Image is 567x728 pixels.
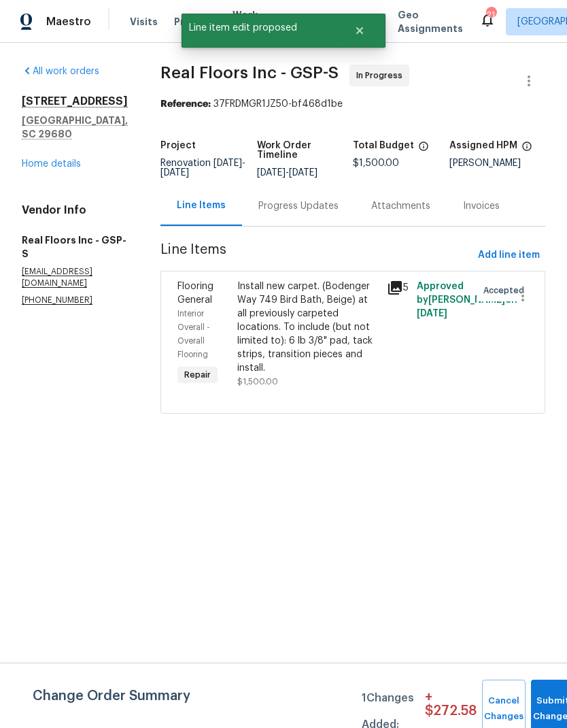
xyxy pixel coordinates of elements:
span: Add line item [478,247,540,264]
div: Line Items [177,199,226,212]
span: [DATE] [417,309,447,318]
span: The hpm assigned to this work order. [521,141,532,159]
h4: Vendor Info [22,203,128,217]
span: Accepted [483,284,530,297]
span: Repair [179,368,216,382]
span: Flooring General [177,282,213,305]
h5: Work Order Timeline [257,141,354,160]
span: Real Floors Inc - GSP-S [160,65,339,81]
span: Approved by [PERSON_NAME] on [417,282,517,318]
span: - [160,159,245,178]
h5: Total Budget [353,141,414,150]
span: Interior Overall - Overall Flooring [177,310,210,359]
span: Projects [174,15,216,29]
h5: Real Floors Inc - GSP-S [22,233,128,261]
div: Install new carpet. (Bodenger Way 749 Bird Bath, Beige) at all previously carpeted locations. To ... [237,280,379,375]
span: Visits [130,15,158,29]
span: Line item edit proposed [182,14,337,42]
div: Progress Updates [258,199,339,213]
div: 37FRDMGR1JZ50-bf468d1be [160,97,545,111]
span: - [257,168,317,178]
span: Geo Assignments [398,8,463,35]
span: [DATE] [213,159,242,168]
button: Add line item [472,243,545,268]
span: Work Orders [233,8,267,35]
a: All work orders [22,67,99,76]
div: 5 [387,280,409,296]
span: [DATE] [160,168,189,178]
span: [DATE] [257,168,286,178]
span: $1,500.00 [353,159,399,168]
button: Close [337,17,382,44]
b: Reference: [160,99,211,109]
span: In Progress [356,69,408,82]
h5: Assigned HPM [449,141,517,150]
span: Line Items [160,243,472,268]
div: Attachments [371,199,430,213]
div: Invoices [463,199,500,213]
span: [DATE] [289,168,317,178]
h5: Project [160,141,196,150]
span: Maestro [46,15,91,29]
a: Home details [22,159,81,169]
span: The total cost of line items that have been proposed by Opendoor. This sum includes line items th... [418,141,429,159]
div: 21 [486,8,496,22]
span: Renovation [160,159,245,178]
div: [PERSON_NAME] [449,159,546,168]
span: $1,500.00 [237,378,278,386]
